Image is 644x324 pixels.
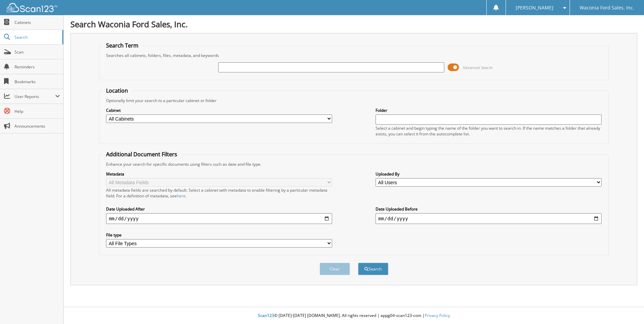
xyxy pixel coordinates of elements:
legend: Location [103,87,131,94]
span: Search [14,34,59,40]
div: Enhance your search for specific documents using filters such as date and file type. [103,161,605,167]
span: Advanced Search [463,65,493,70]
label: File type [106,232,332,238]
span: [PERSON_NAME] [516,6,553,10]
div: © [DATE]-[DATE] [DOMAIN_NAME]. All rights reserved | appg04-scan123-com | [64,307,644,324]
span: Cabinets [14,20,60,25]
span: User Reports [14,94,55,99]
img: scan123-logo-white.svg [7,3,57,12]
div: Optionally limit your search to a particular cabinet or folder [103,98,605,103]
button: Search [358,263,388,275]
span: Bookmarks [14,79,60,85]
span: Reminders [14,64,60,70]
span: Announcements [14,123,60,129]
input: end [376,213,602,224]
button: Clear [320,263,350,275]
div: Searches all cabinets, folders, files, metadata, and keywords [103,53,605,58]
span: Scan123 [258,313,274,318]
label: Date Uploaded After [106,206,332,212]
legend: Additional Document Filters [103,151,181,158]
div: Select a cabinet and begin typing the name of the folder you want to search in. If the name match... [376,125,602,137]
a: here [177,193,186,199]
label: Uploaded By [376,171,602,177]
a: Privacy Policy [425,313,450,318]
label: Folder [376,107,602,113]
label: Date Uploaded Before [376,206,602,212]
span: Scan [14,49,60,55]
input: start [106,213,332,224]
legend: Search Term [103,42,142,49]
span: Waconia Ford Sales, Inc. [580,6,634,10]
label: Metadata [106,171,332,177]
label: Cabinet [106,107,332,113]
span: Help [14,108,60,114]
div: All metadata fields are searched by default. Select a cabinet with metadata to enable filtering b... [106,187,332,199]
h1: Search Waconia Ford Sales, Inc. [70,19,637,30]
